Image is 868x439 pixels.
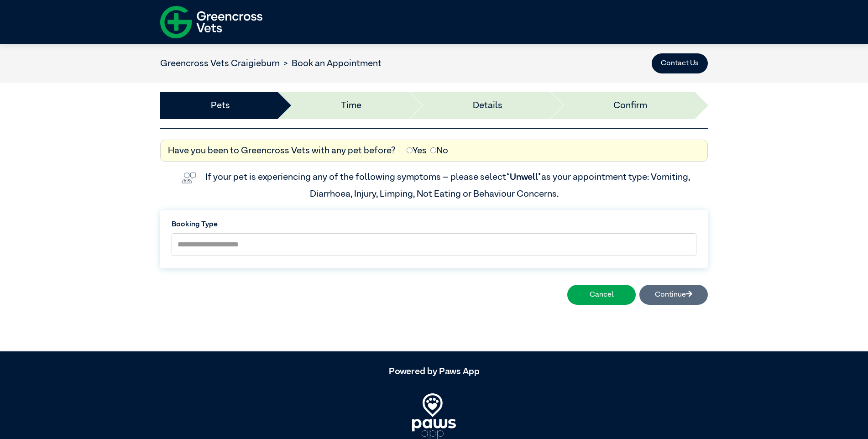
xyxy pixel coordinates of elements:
[168,144,396,157] label: Have you been to Greencross Vets with any pet before?
[160,366,708,377] h5: Powered by Paws App
[160,59,280,68] a: Greencross Vets Craigieburn
[412,393,456,439] img: PawsApp
[652,53,708,73] button: Contact Us
[205,172,692,198] label: If your pet is experiencing any of the following symptoms – please select as your appointment typ...
[430,147,436,153] input: No
[160,2,262,42] img: f-logo
[407,144,427,157] label: Yes
[407,147,413,153] input: Yes
[567,285,636,305] button: Cancel
[172,219,696,230] label: Booking Type
[430,144,448,157] label: No
[280,57,382,70] li: Book an Appointment
[178,169,200,187] img: vet
[506,172,541,182] span: “Unwell”
[160,57,382,70] nav: breadcrumb
[211,99,230,112] a: Pets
